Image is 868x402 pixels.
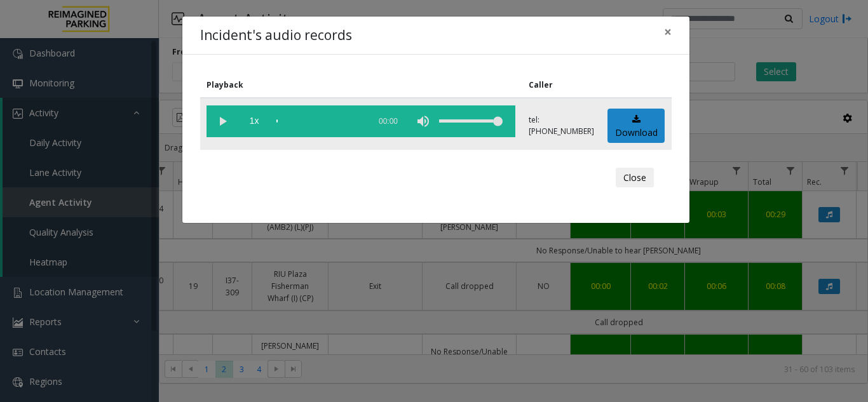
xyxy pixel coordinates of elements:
[238,105,270,137] span: playback speed button
[616,168,654,188] button: Close
[607,109,665,144] a: Download
[522,72,601,98] th: Caller
[664,23,672,41] span: ×
[655,17,681,48] button: Close
[200,72,522,98] th: Playback
[439,105,503,137] div: volume level
[529,114,594,137] p: tel:[PHONE_NUMBER]
[200,25,352,46] h4: Incident's audio records
[276,105,363,137] div: scrub bar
